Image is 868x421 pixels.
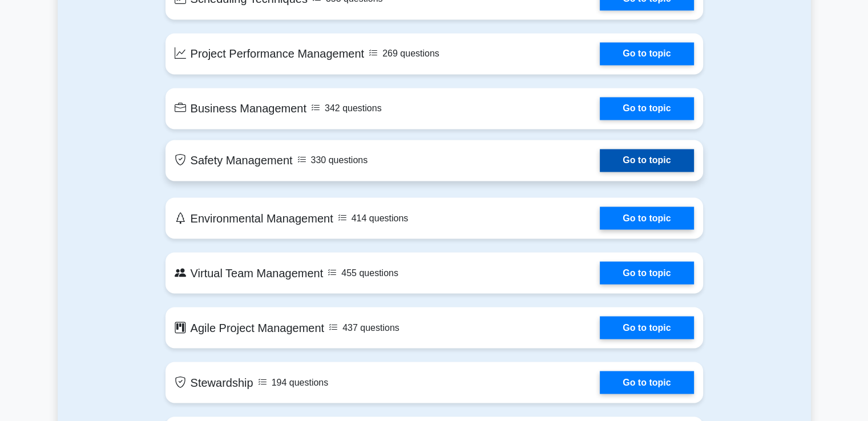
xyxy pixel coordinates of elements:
[600,97,693,120] a: Go to topic
[600,207,693,229] a: Go to topic
[600,42,693,65] a: Go to topic
[600,149,693,172] a: Go to topic
[600,261,693,284] a: Go to topic
[600,316,693,339] a: Go to topic
[600,371,693,394] a: Go to topic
